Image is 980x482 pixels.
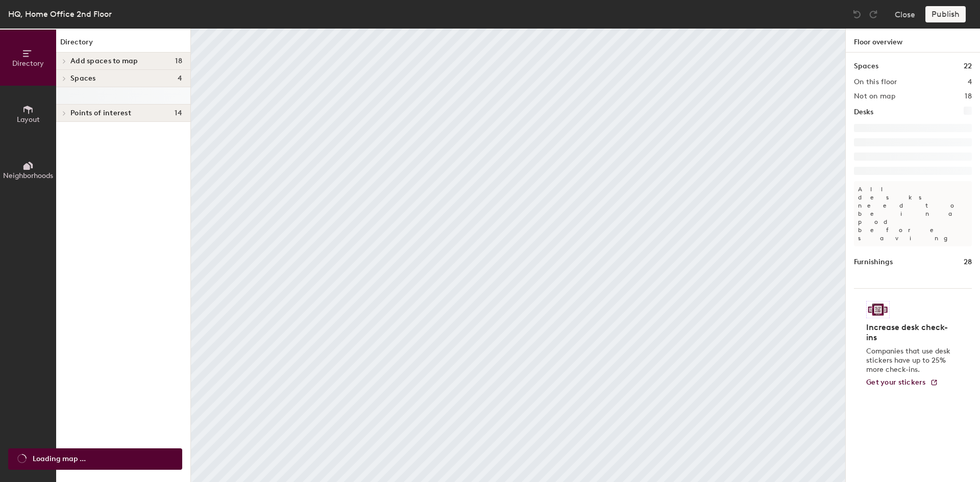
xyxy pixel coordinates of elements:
[17,115,40,124] span: Layout
[70,74,96,83] span: Spaces
[854,257,893,268] h1: Furnishings
[3,171,53,180] span: Neighborhoods
[175,109,182,117] span: 14
[866,378,926,387] span: Get your stickers
[56,37,190,53] h1: Directory
[178,74,182,83] span: 4
[852,9,862,19] img: Undo
[854,92,895,100] h2: Not on map
[866,322,953,343] h4: Increase desk check-ins
[868,9,878,19] img: Redo
[33,453,86,465] span: Loading map ...
[854,181,972,246] p: All desks need to be in a pod before saving
[895,6,915,22] button: Close
[964,257,972,268] h1: 28
[965,92,972,100] h2: 18
[846,29,980,53] h1: Floor overview
[854,107,873,118] h1: Desks
[964,61,972,72] h1: 22
[70,57,138,65] span: Add spaces to map
[866,378,938,387] a: Get your stickers
[866,347,953,374] p: Companies that use desk stickers have up to 25% more check-ins.
[866,301,890,318] img: Sticker logo
[968,78,972,86] h2: 4
[175,57,182,65] span: 18
[854,78,897,86] h2: On this floor
[191,29,845,482] canvas: Map
[12,59,44,68] span: Directory
[8,8,112,20] div: HQ, Home Office 2nd Floor
[854,61,878,72] h1: Spaces
[70,109,131,117] span: Points of interest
